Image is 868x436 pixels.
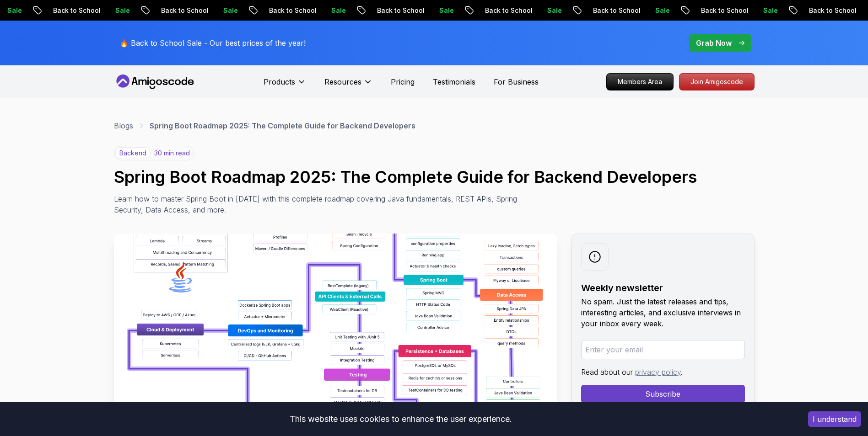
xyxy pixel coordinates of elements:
input: Enter your email [581,340,745,359]
p: Resources [324,76,361,87]
button: Subscribe [581,385,745,403]
p: Members Area [607,74,673,90]
p: Read about our . [581,367,745,378]
p: Join Amigoscode [679,74,754,90]
p: Back to School [45,6,107,15]
a: Blogs [114,120,133,131]
p: Back to School [585,6,647,15]
button: Accept cookies [808,411,861,427]
p: 30 min read [154,149,190,158]
a: privacy policy [635,367,681,377]
button: Resources [324,76,372,95]
a: Testimonials [433,76,475,87]
p: Sale [755,6,784,15]
p: Back to School [261,6,323,15]
a: For Business [494,76,539,87]
p: Grab Now [696,37,732,48]
div: This website uses cookies to enhance the user experience. [7,409,794,429]
p: Sale [107,6,136,15]
p: Sale [647,6,676,15]
p: No spam. Just the latest releases and tips, interesting articles, and exclusive interviews in you... [581,296,745,329]
p: Sale [215,6,244,15]
p: Sale [323,6,352,15]
p: Back to School [477,6,539,15]
p: 🔥 Back to School Sale - Our best prices of the year! [119,37,306,48]
a: Members Area [606,73,674,90]
p: Sale [539,6,568,15]
p: Products [264,76,295,87]
a: Pricing [391,76,415,87]
p: Learn how to master Spring Boot in [DATE] with this complete roadmap covering Java fundamentals, ... [114,193,524,215]
a: Join Amigoscode [679,73,755,90]
p: Sale [431,6,460,15]
p: Spring Boot Roadmap 2025: The Complete Guide for Backend Developers [150,120,415,131]
h1: Spring Boot Roadmap 2025: The Complete Guide for Backend Developers [114,168,755,186]
h2: Weekly newsletter [581,282,745,294]
button: Products [264,76,306,95]
p: Back to School [693,6,755,15]
p: Back to School [801,6,863,15]
p: backend [115,147,151,159]
p: Back to School [153,6,215,15]
p: Back to School [369,6,431,15]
